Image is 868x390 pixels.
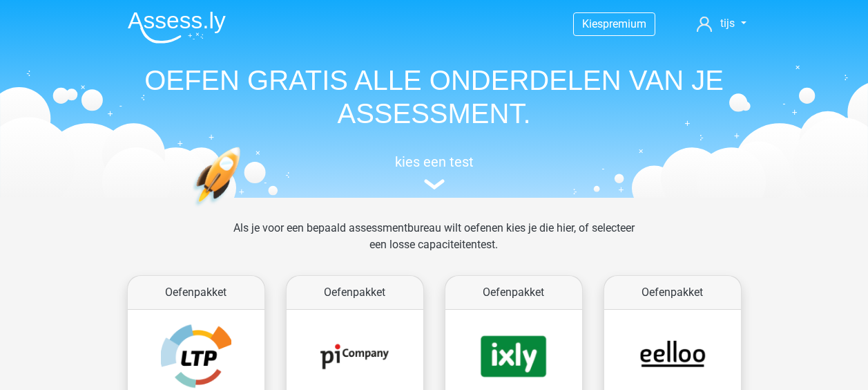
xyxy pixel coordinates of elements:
img: Assessly [128,11,226,44]
a: Kiespremium [574,15,655,33]
a: tijs [691,15,751,32]
span: tijs [720,17,735,30]
h5: kies een test [117,154,752,170]
img: assessment [424,179,445,189]
span: Kies [582,17,603,30]
span: premium [603,17,646,30]
h1: OEFEN GRATIS ALLE ONDERDELEN VAN JE ASSESSMENT. [117,64,752,130]
img: oefenen [193,147,294,272]
div: Als je voor een bepaald assessmentbureau wilt oefenen kies je die hier, of selecteer een losse ca... [222,220,646,270]
a: kies een test [117,154,752,190]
